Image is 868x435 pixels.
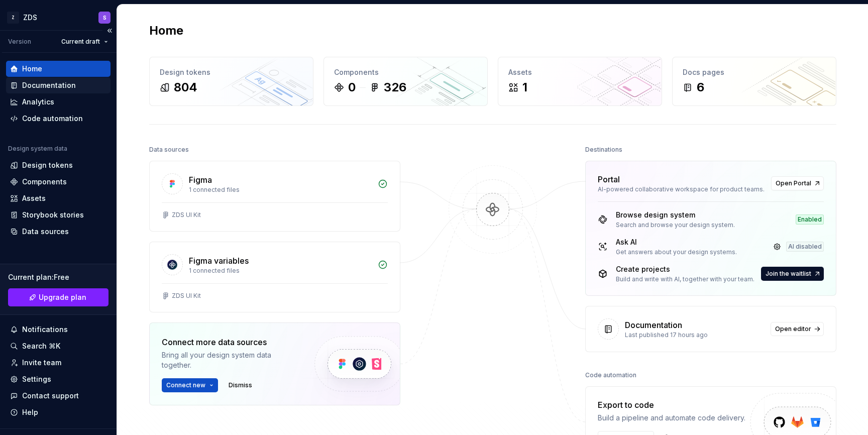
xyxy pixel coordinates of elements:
div: Assets [22,193,46,203]
button: Connect new [162,378,218,392]
span: Connect new [166,381,205,389]
a: Storybook stories [6,207,111,223]
a: Settings [6,371,111,387]
a: Design tokens [6,157,111,173]
div: Design tokens [160,67,303,77]
div: Last published 17 hours ago [625,331,765,339]
div: Get answers about your design systems. [616,248,737,256]
a: Components [6,174,111,190]
div: 1 [522,79,527,95]
div: Design tokens [22,160,73,170]
a: Invite team [6,355,111,371]
div: Notifications [22,324,68,335]
div: Documentation [625,319,682,331]
a: Open editor [771,322,824,336]
button: Upgrade plan [8,288,108,306]
div: Destinations [585,143,622,157]
a: Design tokens804 [149,57,313,106]
a: Code automation [6,111,111,127]
a: Analytics [6,94,111,110]
div: Invite team [22,358,61,368]
div: Z [7,12,19,24]
div: Data sources [149,143,189,157]
div: Settings [22,374,51,384]
div: Build and write with AI, together with your team. [616,275,754,283]
a: Documentation [6,77,111,93]
div: Connect more data sources [162,336,297,348]
div: 1 connected files [189,267,372,275]
span: Join the waitlist [766,270,811,278]
a: Open Portal [771,176,824,190]
button: ZZDSS [2,7,115,28]
div: Analytics [22,97,54,107]
div: ZDS [23,13,37,23]
div: Design system data [8,145,67,153]
div: Create projects [616,264,754,274]
div: 0 [348,79,356,95]
div: Portal [598,173,620,185]
div: Search and browse your design system. [616,221,735,229]
div: Bring all your design system data together. [162,350,297,370]
div: Search ⌘K [22,341,60,351]
button: Collapse sidebar [102,24,117,38]
a: Data sources [6,224,111,240]
div: Documentation [22,80,76,90]
a: Figma variables1 connected filesZDS UI Kit [149,242,400,312]
div: Components [22,177,67,187]
div: Home [22,64,42,74]
button: Search ⌘K [6,338,111,354]
div: AI disabled [786,242,824,252]
div: Build a pipeline and automate code delivery. [598,413,745,423]
div: Figma variables [189,255,249,267]
div: ZDS UI Kit [172,292,201,300]
div: 326 [384,79,406,95]
div: Code automation [585,368,636,382]
div: Current plan : Free [8,272,108,282]
a: Home [6,61,111,77]
div: AI-powered collaborative workspace for product teams. [598,185,765,193]
span: Open Portal [776,179,811,187]
span: Dismiss [229,381,252,389]
span: Upgrade plan [39,292,86,302]
span: Current draft [61,38,100,46]
button: Contact support [6,388,111,404]
div: Code automation [22,114,83,124]
div: 6 [697,79,704,95]
div: Components [334,67,477,77]
h2: Home [149,23,183,39]
div: Enabled [796,214,824,225]
div: Export to code [598,399,745,411]
div: Ask AI [616,237,737,247]
a: Assets1 [498,57,662,106]
div: Figma [189,174,212,186]
div: 804 [174,79,197,95]
button: Current draft [57,35,113,49]
span: Open editor [775,325,811,333]
div: Assets [508,67,652,77]
div: Contact support [22,391,79,401]
div: Help [22,407,38,417]
a: Components0326 [323,57,488,106]
a: Figma1 connected filesZDS UI Kit [149,161,400,232]
a: Assets [6,190,111,206]
div: S [103,14,106,22]
div: Storybook stories [22,210,84,220]
a: Docs pages6 [672,57,836,106]
button: Help [6,404,111,420]
div: ZDS UI Kit [172,211,201,219]
div: Data sources [22,227,69,237]
div: Version [8,38,31,46]
div: Browse design system [616,210,735,220]
div: 1 connected files [189,186,372,194]
button: Join the waitlist [761,267,824,281]
button: Notifications [6,321,111,338]
div: Docs pages [683,67,826,77]
button: Dismiss [224,378,257,392]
